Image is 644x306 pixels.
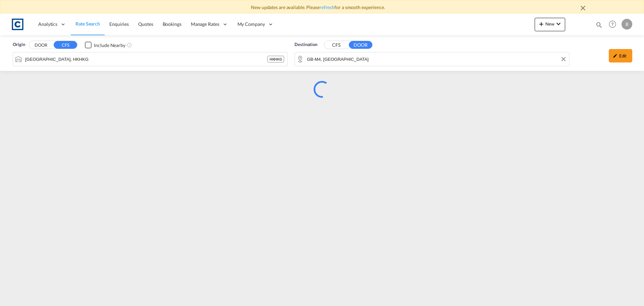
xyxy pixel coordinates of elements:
[133,13,158,35] a: Quotes
[609,49,632,62] div: icon-pencilEdit
[105,13,133,35] a: Enquiries
[85,41,125,48] md-checkbox: Checkbox No Ink
[295,52,569,66] md-input-container: GB-M4,Manchester
[34,13,71,35] div: Analytics
[294,41,317,48] span: Destination
[607,18,618,30] span: Help
[579,4,587,12] md-icon: icon-close
[127,42,132,48] md-icon: Unchecked: Ignores neighbouring ports when fetching rates.Checked : Includes neighbouring ports w...
[307,54,566,64] input: Search by Door
[595,21,603,29] md-icon: icon-magnify
[186,13,233,35] div: Manage Rates
[25,54,267,64] input: Search by Port
[75,21,100,27] span: Rate Search
[29,41,53,49] button: DOOR
[554,20,562,28] md-icon: icon-chevron-down
[537,20,545,28] md-icon: icon-plus 400-fg
[54,4,590,11] div: New updates are available. Please for a smooth experience.
[233,13,278,35] div: My Company
[237,21,265,28] span: My Company
[622,19,632,30] div: B
[54,41,77,49] button: CFS
[535,18,565,31] button: icon-plus 400-fgNewicon-chevron-down
[607,18,622,31] div: Help
[38,21,57,28] span: Analytics
[158,13,186,35] a: Bookings
[138,21,153,27] span: Quotes
[537,21,562,27] span: New
[349,41,372,49] button: DOOR
[320,4,334,10] a: refresh
[595,21,603,31] div: icon-magnify
[163,21,181,27] span: Bookings
[267,56,284,62] div: HKHKG
[558,54,569,64] button: Clear Input
[109,21,129,27] span: Enquiries
[324,41,348,49] button: CFS
[13,41,25,48] span: Origin
[191,21,219,28] span: Manage Rates
[613,53,618,58] md-icon: icon-pencil
[71,13,105,35] a: Rate Search
[94,42,125,49] div: Include Nearby
[10,17,25,32] img: 1fdb9190129311efbfaf67cbb4249bed.jpeg
[13,52,287,66] md-input-container: Hong Kong, HKHKG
